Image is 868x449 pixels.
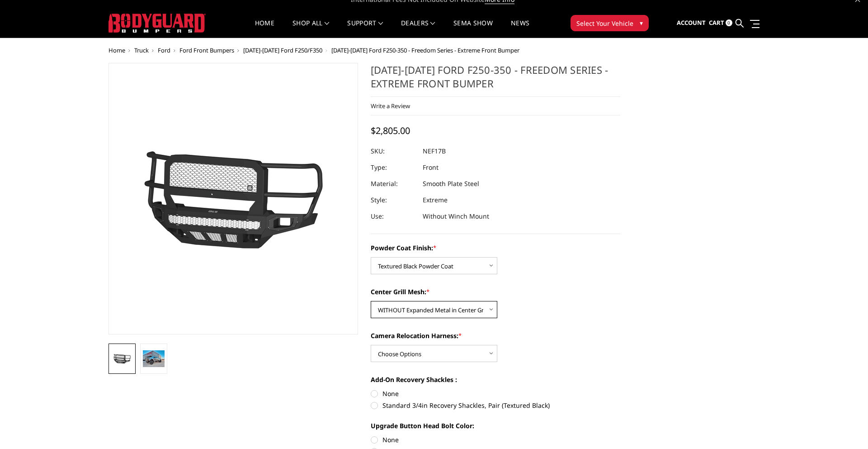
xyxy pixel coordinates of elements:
h1: [DATE]-[DATE] Ford F250-350 - Freedom Series - Extreme Front Bumper [371,63,620,97]
a: Ford [158,46,170,54]
a: Account [677,11,706,35]
dt: Type: [371,159,416,176]
a: SEMA Show [453,20,493,38]
span: [DATE]-[DATE] Ford F250-350 - Freedom Series - Extreme Front Bumper [331,46,519,54]
dd: Front [423,159,439,176]
button: Select Your Vehicle [571,15,649,31]
img: 2017-2022 Ford F250-350 - Freedom Series - Extreme Front Bumper [111,353,133,365]
a: Truck [134,46,149,54]
a: News [511,20,529,38]
a: Ford Front Bumpers [179,46,234,54]
a: [DATE]-[DATE] Ford F250/F350 [243,46,322,54]
dd: NEF17B [423,143,446,159]
label: None [371,435,620,444]
span: 0 [726,19,732,26]
label: Standard 3/4in Recovery Shackles, Pair (Textured Black) [371,401,620,410]
a: shop all [292,20,329,38]
label: Center Grill Mesh: [371,287,620,296]
a: Dealers [401,20,435,38]
dd: Without Winch Mount [423,208,489,224]
label: Powder Coat Finish: [371,243,620,253]
dt: SKU: [371,143,416,159]
dt: Style: [371,192,416,208]
span: $2,805.00 [371,124,410,137]
label: Camera Relocation Harness: [371,331,620,340]
span: Account [677,19,706,27]
dt: Material: [371,176,416,192]
a: Home [108,46,125,54]
span: ▾ [640,18,643,28]
img: 2017-2022 Ford F250-350 - Freedom Series - Extreme Front Bumper [143,350,165,367]
dt: Use: [371,208,416,224]
dd: Extreme [423,192,448,208]
img: BODYGUARD BUMPERS [108,14,206,33]
a: Cart 0 [709,11,732,35]
dd: Smooth Plate Steel [423,176,479,192]
label: None [371,389,620,398]
a: Home [255,20,274,38]
span: Select Your Vehicle [576,19,633,28]
iframe: Chat Widget [823,406,868,449]
a: Support [347,20,383,38]
label: Add-On Recovery Shackles : [371,375,620,384]
span: Cart [709,19,724,27]
a: Write a Review [371,102,410,110]
a: 2017-2022 Ford F250-350 - Freedom Series - Extreme Front Bumper [108,63,358,334]
label: Upgrade Button Head Bolt Color: [371,421,620,430]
